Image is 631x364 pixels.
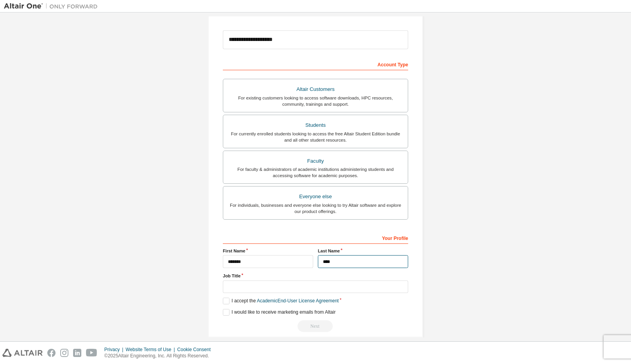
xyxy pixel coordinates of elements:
label: Last Name [318,248,408,254]
p: © 2025 Altair Engineering, Inc. All Rights Reserved. [104,353,215,359]
img: linkedin.svg [73,349,81,357]
label: Job Title [223,273,408,279]
a: Academic End-User License Agreement [257,298,339,304]
div: Cookie Consent [177,346,215,353]
div: Faculty [228,156,403,167]
label: First Name [223,248,313,254]
img: facebook.svg [47,349,56,357]
div: Account Type [223,58,408,70]
div: Privacy [104,346,125,353]
label: I accept the [223,298,339,304]
div: Website Terms of Use [125,346,177,353]
div: Read and acccept EULA to continue [223,320,408,332]
div: For faculty & administrators of academic institutions administering students and accessing softwa... [228,166,403,179]
label: I would like to receive marketing emails from Altair [223,309,335,316]
div: Your Profile [223,231,408,244]
img: instagram.svg [60,349,68,357]
div: For currently enrolled students looking to access the free Altair Student Edition bundle and all ... [228,131,403,143]
div: Altair Customers [228,84,403,95]
img: altair_logo.svg [2,349,43,357]
div: For individuals, businesses and everyone else looking to try Altair software and explore our prod... [228,202,403,215]
img: youtube.svg [86,349,97,357]
div: For existing customers looking to access software downloads, HPC resources, community, trainings ... [228,95,403,107]
div: Everyone else [228,191,403,202]
img: Altair One [4,2,102,10]
div: Students [228,120,403,131]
